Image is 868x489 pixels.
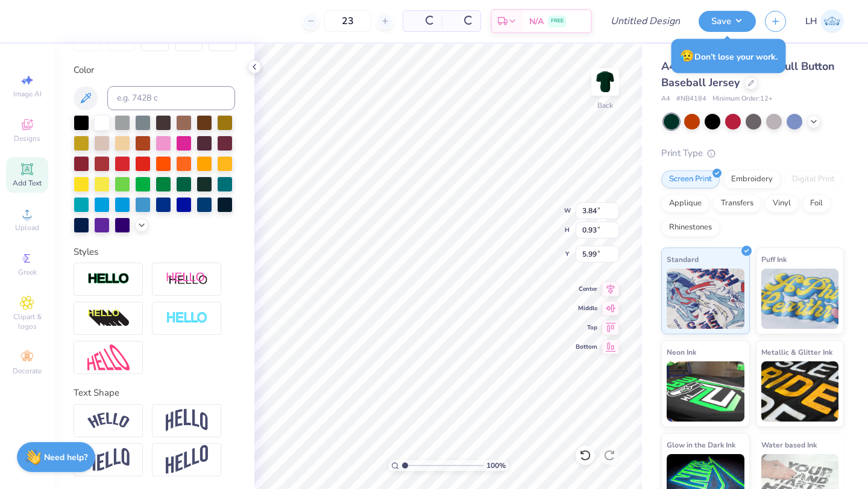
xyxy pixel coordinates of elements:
[661,59,835,90] span: A4 Youth Short Sleeve Full Button Baseball Jersey
[761,361,839,422] img: Metallic & Glitter Ink
[13,366,42,376] span: Decorate
[597,100,613,111] div: Back
[761,438,817,451] span: Water based Ink
[576,304,597,313] span: Middle
[661,195,709,213] div: Applique
[761,253,787,266] span: Puff Ink
[805,10,844,33] a: LH
[761,346,832,358] span: Metallic & Glitter Ink
[576,323,597,332] span: Top
[667,346,696,358] span: Neon Ink
[576,343,597,351] span: Bottom
[13,89,42,99] span: Image AI
[699,11,756,32] button: Save
[166,445,208,475] img: Rise
[671,39,786,73] div: Don’t lose your work.
[166,272,208,287] img: Shadow
[529,15,544,28] span: N/A
[6,312,48,331] span: Clipart & logos
[661,219,720,237] div: Rhinestones
[661,94,670,104] span: A4
[667,253,699,266] span: Standard
[761,269,839,329] img: Puff Ink
[820,10,844,33] img: Lily Huttenstine
[805,14,817,28] span: LH
[324,10,371,32] input: – –
[551,17,564,25] span: FREE
[74,386,235,400] div: Text Shape
[44,452,87,463] strong: Need help?
[166,409,208,432] img: Arch
[107,86,235,110] input: e.g. 7428 c
[87,272,130,286] img: Stroke
[87,413,130,429] img: Arc
[74,63,235,77] div: Color
[667,269,744,329] img: Standard
[713,195,761,213] div: Transfers
[18,267,37,277] span: Greek
[661,146,844,160] div: Print Type
[593,70,617,94] img: Back
[765,195,799,213] div: Vinyl
[723,170,781,188] div: Embroidery
[601,9,690,33] input: Untitled Design
[712,94,773,104] span: Minimum Order: 12 +
[87,344,130,370] img: Free Distort
[15,223,39,232] span: Upload
[486,460,506,471] span: 100 %
[680,48,694,64] span: 😥
[667,361,744,422] img: Neon Ink
[676,94,706,104] span: # NB4184
[661,170,720,188] div: Screen Print
[74,245,235,259] div: Styles
[13,178,42,188] span: Add Text
[166,311,208,325] img: Negative Space
[87,448,130,472] img: Flag
[667,438,735,451] span: Glow in the Dark Ink
[784,170,843,188] div: Digital Print
[802,195,831,213] div: Foil
[576,285,597,293] span: Center
[87,309,130,328] img: 3d Illusion
[14,134,40,143] span: Designs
